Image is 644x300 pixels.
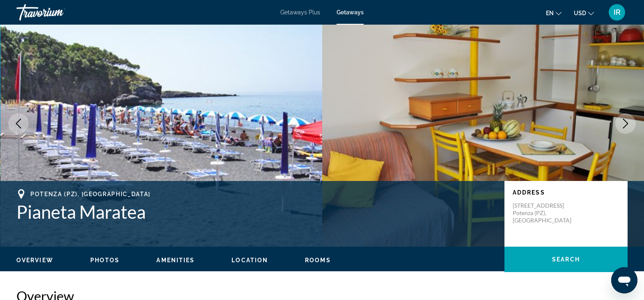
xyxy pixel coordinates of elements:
[90,257,120,263] span: Photos
[8,113,29,134] button: Previous image
[305,256,331,264] button: Rooms
[280,9,320,16] a: Getaways Plus
[16,201,496,222] h1: Pianeta Maratea
[30,191,151,197] span: Potenza (PZ), [GEOGRAPHIC_DATA]
[513,189,619,196] p: Address
[611,267,637,293] iframe: Кнопка запуска окна обмена сообщениями
[156,256,195,264] button: Amenities
[337,9,364,16] a: Getaways
[231,256,268,264] button: Location
[16,257,53,263] span: Overview
[156,257,195,263] span: Amenities
[606,4,628,21] button: User Menu
[16,2,99,23] a: Travorium
[90,256,120,264] button: Photos
[615,113,636,134] button: Next image
[231,257,268,263] span: Location
[552,256,580,263] span: Search
[504,247,628,272] button: Search
[574,10,586,16] span: USD
[513,202,578,224] p: [STREET_ADDRESS] Potenza (PZ), [GEOGRAPHIC_DATA]
[574,7,594,19] button: Change currency
[546,10,554,16] span: en
[614,8,621,16] span: IR
[305,257,331,263] span: Rooms
[16,256,53,264] button: Overview
[546,7,561,19] button: Change language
